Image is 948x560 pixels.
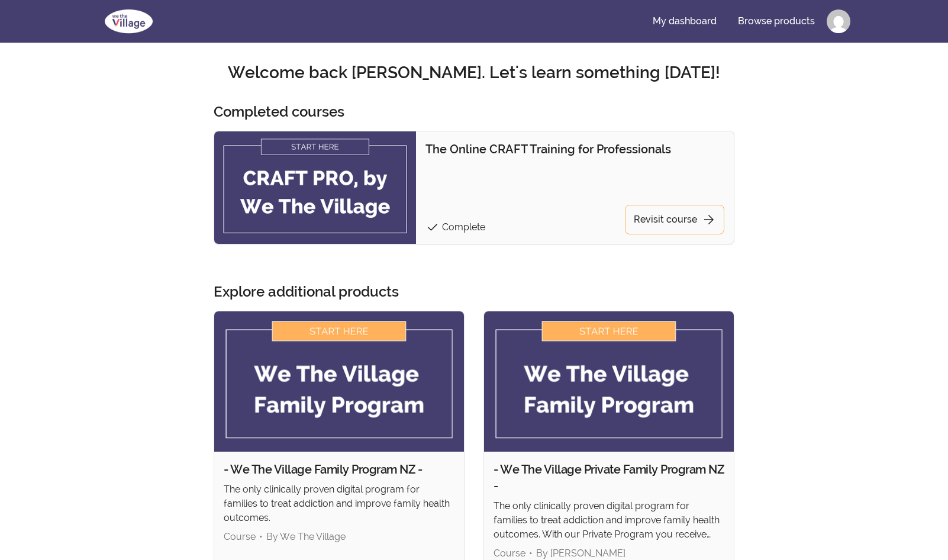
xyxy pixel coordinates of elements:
[728,7,824,36] a: Browse products
[643,7,850,36] nav: Main
[214,131,416,244] img: Product image for The Online CRAFT Training for Professionals
[643,7,726,36] a: My dashboard
[536,548,625,559] span: By [PERSON_NAME]
[224,482,454,525] p: The only clinically proven digital program for families to treat addiction and improve family hea...
[214,311,464,452] img: Product image for - We The Village Family Program NZ -
[529,548,533,559] span: •
[98,62,850,83] h2: Welcome back [PERSON_NAME]. Let's learn something [DATE]!
[827,9,850,33] img: Profile image for Cherelle
[494,499,724,542] p: The only clinically proven digital program for families to treat addiction and improve family hea...
[702,213,716,227] span: arrow_forward
[214,102,344,121] h3: Completed courses
[484,311,734,452] img: Product image for - We The Village Private Family Program NZ -
[98,7,160,36] img: We The Village logo
[425,220,440,234] span: check
[214,282,399,301] h3: Explore additional products
[224,461,454,478] h2: - We The Village Family Program NZ -
[266,531,346,542] span: By We The Village
[494,461,724,494] h2: - We The Village Private Family Program NZ -
[259,531,263,542] span: •
[425,141,724,157] p: The Online CRAFT Training for Professionals
[442,221,485,233] span: Complete
[625,205,724,234] a: Revisit coursearrow_forward
[224,531,256,542] span: Course
[494,548,525,559] span: Course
